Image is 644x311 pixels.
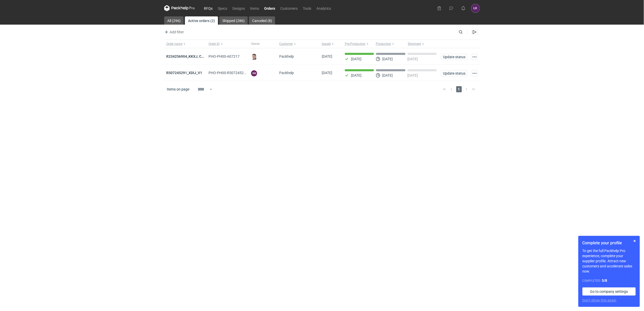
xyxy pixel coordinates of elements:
[458,29,474,35] input: Search
[351,57,361,61] p: [DATE]
[262,5,278,11] a: Orders
[382,57,393,61] p: [DATE]
[632,238,638,244] button: Skip for now
[376,42,391,46] span: Production
[345,42,366,46] span: Pre-Production
[300,5,314,11] a: Tools
[215,5,230,11] a: Specs
[247,5,262,11] a: Items
[375,40,407,48] button: Production
[602,278,607,283] strong: 5 / 8
[351,73,361,77] p: [DATE]
[166,71,202,75] a: R507245291_XDIJ_V1
[472,54,478,60] button: Actions
[163,29,184,35] button: Add filter
[322,42,331,46] span: Issued
[201,5,215,11] a: RFQs
[167,87,189,92] span: Items on page
[472,70,478,76] button: Actions
[164,40,207,48] button: Order name
[251,54,257,60] img: Maciej Sikora
[583,278,636,283] div: Completed:
[166,54,303,58] a: R234256904_KKXJ, CKTY,PCHN, FHNV,TJBT,BVDV,VPVS,UUAJ,HTKI,TWOS,IFEI,BQIJ
[443,72,465,75] span: Update status
[251,42,260,46] span: Owner
[408,42,421,46] span: Shipment
[219,16,248,25] a: Shipped (286)
[163,29,184,35] span: Add filter
[443,55,465,59] span: Update status
[441,70,468,76] button: Update status
[209,54,240,58] span: PHO-PH00-A07217
[456,86,462,92] span: 1
[279,71,294,75] span: Packhelp
[277,40,320,48] button: Customer
[207,40,249,48] button: Order ID
[583,248,636,274] p: To get the full Packhelp Pro experience, complete your supplier profile. Attract new customers an...
[230,5,247,11] a: Designs
[279,54,294,58] span: Packhelp
[314,5,334,11] a: Analytics
[471,4,480,13] button: ŁK
[407,40,439,48] button: Shipment
[164,16,184,25] a: All (296)
[193,86,209,93] div: 300
[583,287,636,296] a: Go to company settings
[343,40,375,48] button: Pre-Production
[408,57,418,61] p: [DATE]
[185,16,218,25] a: Active orders (2)
[322,71,332,75] span: 05/09/2025
[209,42,220,46] span: Order ID
[322,54,332,58] span: 15/09/2025
[382,73,393,77] p: [DATE]
[249,16,275,25] a: Canceled (8)
[166,42,182,46] span: Order name
[583,298,617,303] button: Don’t show this again
[441,54,468,60] button: Update status
[278,5,300,11] a: Customers
[471,4,480,13] div: Łukasz Kowalski
[209,71,263,75] span: PHO-PH00-R507245291_XDIJ_V1
[164,5,195,11] svg: Packhelp Pro
[583,240,636,246] h1: Complete your profile
[279,42,293,46] span: Customer
[408,73,418,77] p: [DATE]
[320,40,343,48] button: Issued
[251,70,257,76] figcaption: SM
